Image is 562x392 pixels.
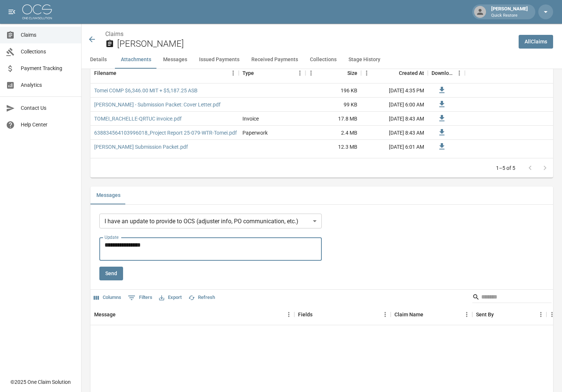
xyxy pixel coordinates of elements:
div: Download [428,63,465,83]
a: AllClaims [519,35,553,49]
button: Menu [546,309,558,320]
span: Collections [21,48,75,56]
button: Collections [304,51,343,69]
p: 1–5 of 5 [496,164,515,172]
button: Issued Payments [193,51,245,69]
div: 12.3 MB [305,140,361,154]
div: Paperwork [242,129,268,136]
div: Created At [361,63,428,83]
a: [PERSON_NAME] Submission Packet.pdf [94,143,188,151]
div: Message [90,304,294,325]
div: Invoice [242,115,259,122]
button: Sort [494,309,504,320]
div: [DATE] 8:43 AM [361,126,428,140]
div: Filename [94,63,116,83]
button: Details [82,51,115,69]
div: Download [432,63,454,83]
button: Menu [228,67,239,79]
button: Select columns [92,292,123,303]
div: Fields [294,304,391,325]
div: Sent By [472,304,546,325]
button: Menu [461,309,472,320]
button: Sort [116,309,126,320]
button: Menu [305,67,317,79]
button: Send [99,267,123,280]
button: Menu [283,309,294,320]
button: Sort [423,309,434,320]
div: I have an update to provide to OCS (adjuster info, PO communication, etc.) [99,214,322,228]
div: 17.8 MB [305,112,361,126]
span: Contact Us [21,104,75,112]
div: Message [94,304,116,325]
button: Menu [535,309,546,320]
nav: breadcrumb [105,30,513,39]
div: Fields [298,304,313,325]
div: Size [347,63,357,83]
span: Analytics [21,81,75,89]
span: Payment Tracking [21,65,75,72]
span: Claims [21,31,75,39]
div: Type [242,63,254,83]
a: 638834564103996018_Project Report 25-079-WTR-Tomei.pdf [94,129,237,136]
button: open drawer [4,4,19,19]
div: Size [305,63,361,83]
span: Help Center [21,121,75,129]
button: Show filters [126,292,154,304]
div: Search [472,291,552,304]
button: Export [157,292,184,303]
p: Quick Restore [491,13,528,19]
button: Messages [90,187,126,204]
div: [DATE] 8:43 AM [361,112,428,126]
div: related-list tabs [90,187,553,204]
div: 2.4 MB [305,126,361,140]
div: [DATE] 6:01 AM [361,140,428,154]
a: [PERSON_NAME] - Submission Packet: Cover Letter.pdf [94,101,221,108]
button: Stage History [343,51,386,69]
div: Type [239,63,305,83]
div: [PERSON_NAME] [488,5,531,19]
div: [DATE] 6:00 AM [361,98,428,112]
label: Update [105,234,119,240]
button: Sort [313,309,323,320]
a: TOMEI_RACHELLE-QRTUC invoice.pdf [94,115,182,122]
button: Received Payments [245,51,304,69]
div: Created At [399,63,424,83]
button: Menu [361,67,372,79]
button: Menu [380,309,391,320]
div: Claim Name [394,304,423,325]
div: Sent By [476,304,494,325]
div: © 2025 One Claim Solution [10,378,71,386]
button: Refresh [186,292,217,303]
div: 99 KB [305,98,361,112]
div: anchor tabs [82,51,562,69]
img: ocs-logo-white-transparent.png [22,4,52,19]
div: Filename [90,63,239,83]
button: Menu [294,67,305,79]
div: [DATE] 4:35 PM [361,83,428,98]
div: Claim Name [391,304,472,325]
div: 196 KB [305,83,361,98]
button: Messages [157,51,193,69]
button: Menu [454,67,465,79]
h2: [PERSON_NAME] [117,39,513,49]
a: Claims [105,30,123,37]
button: Attachments [115,51,157,69]
a: Tomei COMP $6,346.00 MIT + $5,187.25 ASB [94,87,198,94]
